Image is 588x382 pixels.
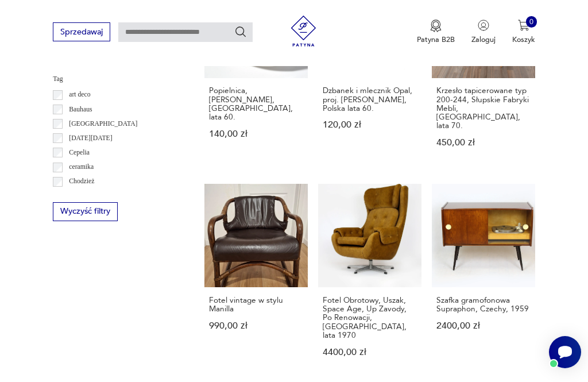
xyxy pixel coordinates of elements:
h3: Dzbanek i mlecznik Opal, proj. [PERSON_NAME], Polska lata 60. [323,86,417,113]
p: Chodzież [69,176,94,187]
img: Ikona koszyka [518,20,529,31]
a: Ikona medaluPatyna B2B [417,20,455,45]
p: 450,00 zł [436,138,531,147]
button: Szukaj [234,25,247,38]
button: Wyczyść filtry [53,202,117,221]
p: Zaloguj [471,34,496,45]
a: Fotel vintage w stylu ManillaFotel vintage w stylu Manilla990,00 zł [204,184,308,377]
button: 0Koszyk [512,20,535,45]
h3: Popielnica, [PERSON_NAME], [GEOGRAPHIC_DATA], lata 60. [209,86,303,121]
h3: Krzesło tapicerowane typ 200-244, Słupskie Fabryki Mebli, [GEOGRAPHIC_DATA], lata 70. [436,86,531,130]
p: Patyna B2B [417,34,455,45]
h3: Fotel vintage w stylu Manilla [209,296,303,314]
p: ceramika [69,161,94,173]
div: 0 [526,16,537,28]
img: Patyna - sklep z meblami i dekoracjami vintage [284,16,323,47]
p: Bauhaus [69,104,92,115]
p: 2400,00 zł [436,322,531,330]
p: Koszyk [512,34,535,45]
button: Sprzedawaj [53,22,110,41]
p: 120,00 zł [323,121,417,129]
p: Cepelia [69,147,90,159]
iframe: Smartsupp widget button [549,336,581,368]
a: Szafka gramofonowa Supraphon, Czechy, 1959Szafka gramofonowa Supraphon, Czechy, 19592400,00 zł [432,184,535,377]
img: Ikona medalu [430,20,442,32]
h3: Fotel Obrotowy, Uszak, Space Age, Up Zavody, Po Renowacji, [GEOGRAPHIC_DATA], lata 1970 [323,296,417,339]
p: Tag [53,74,180,85]
a: Fotel Obrotowy, Uszak, Space Age, Up Zavody, Po Renowacji, Czechy, lata 1970Fotel Obrotowy, Uszak... [318,184,421,377]
img: Ikonka użytkownika [478,20,489,31]
p: [DATE][DATE] [69,133,112,144]
p: [GEOGRAPHIC_DATA] [69,118,137,130]
p: 140,00 zł [209,130,303,138]
p: 990,00 zł [209,322,303,330]
button: Patyna B2B [417,20,455,45]
p: art deco [69,89,90,101]
button: Zaloguj [471,20,496,45]
p: Ćmielów [69,191,94,202]
h3: Szafka gramofonowa Supraphon, Czechy, 1959 [436,296,531,314]
a: Sprzedawaj [53,29,110,36]
p: 4400,00 zł [323,348,417,357]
